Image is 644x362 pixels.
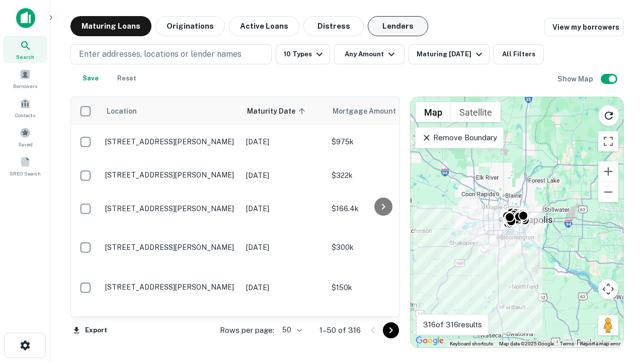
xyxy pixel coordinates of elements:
button: Toggle fullscreen view [598,131,618,151]
p: [STREET_ADDRESS][PERSON_NAME] [105,243,236,252]
h6: Show Map [557,73,595,84]
a: Search [3,36,47,63]
button: Any Amount [334,44,405,64]
button: Maturing Loans [70,16,151,36]
button: Lenders [368,16,428,36]
p: [DATE] [246,242,321,253]
button: Active Loans [229,16,299,36]
button: 10 Types [276,44,330,64]
span: Location [106,105,137,117]
a: Report a map error [580,341,620,346]
p: [STREET_ADDRESS][PERSON_NAME] [105,170,236,179]
p: [DATE] [246,282,321,293]
button: Originations [155,16,225,36]
p: $300k [332,242,432,253]
p: Rows per page: [220,324,274,336]
a: Terms (opens in new tab) [560,341,574,346]
button: Distress [303,16,364,36]
a: Contacts [3,94,47,121]
p: [STREET_ADDRESS][PERSON_NAME] [105,137,236,146]
button: Enter addresses, locations or lender names [70,44,272,64]
a: View my borrowers [544,18,624,36]
span: Borrowers [13,82,37,90]
button: Go to next page [383,322,399,338]
button: Zoom out [598,182,618,202]
button: Show satellite imagery [451,102,501,122]
div: 50 [278,323,303,337]
p: [DATE] [246,170,321,181]
div: 0 0 [411,97,623,347]
p: [STREET_ADDRESS][PERSON_NAME] [105,283,236,292]
p: $322k [332,170,432,181]
span: Search [16,53,34,61]
p: [DATE] [246,136,321,147]
a: Saved [3,123,47,150]
span: Saved [18,140,33,148]
p: 1–50 of 316 [319,324,361,336]
th: Location [100,97,241,125]
p: 316 of 316 results [423,319,482,331]
button: Save your search to get updates of matches that match your search criteria. [74,68,107,88]
button: Map camera controls [598,279,618,299]
img: Google [413,334,446,347]
button: Show street map [416,102,451,122]
a: Borrowers [3,65,47,92]
th: Mortgage Amount [327,97,437,125]
img: capitalize-icon.png [16,8,35,28]
button: Keyboard shortcuts [450,340,493,347]
span: SREO Search [10,169,41,177]
p: $400k [332,316,432,327]
span: Contacts [15,111,35,119]
p: [DATE] [246,203,321,214]
div: Maturing [DATE] [417,48,485,60]
span: Maturity Date [247,105,308,117]
th: Maturity Date [241,97,327,125]
span: Map data ©2025 Google [499,341,554,346]
a: Open this area in Google Maps (opens a new window) [413,334,446,347]
p: $166.4k [332,203,432,214]
p: $150k [332,282,432,293]
p: [DATE] [246,316,321,327]
button: Export [70,323,110,338]
button: Reset [111,68,143,88]
span: Mortgage Amount [333,105,409,117]
p: Enter addresses, locations or lender names [79,48,242,60]
button: Maturing [DATE] [409,44,490,64]
button: Zoom in [598,161,618,182]
button: Reload search area [598,105,619,126]
a: SREO Search [3,152,47,179]
iframe: Chat Widget [594,282,644,330]
p: $975k [332,136,432,147]
p: Remove Boundary [422,132,497,144]
button: All Filters [494,44,544,64]
p: [STREET_ADDRESS][PERSON_NAME] [105,204,236,213]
